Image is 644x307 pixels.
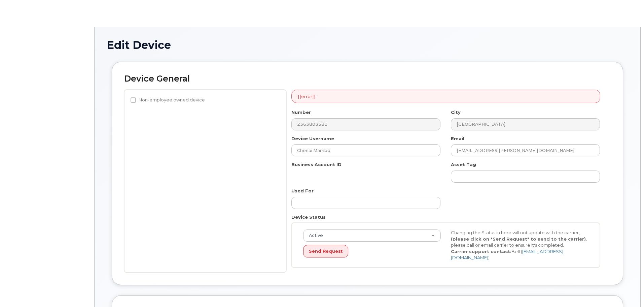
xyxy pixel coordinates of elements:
[124,74,611,84] h2: Device General
[131,96,205,104] label: Non-employee owned device
[291,90,600,103] div: {{error}}
[451,236,586,242] strong: (please click on "Send Request" to send to the carrier)
[291,109,311,116] label: Number
[291,161,342,168] label: Business Account ID
[451,161,476,168] label: Asset Tag
[291,135,334,142] label: Device Username
[291,188,314,194] label: Used For
[451,249,563,260] a: [EMAIL_ADDRESS][DOMAIN_NAME]
[451,109,461,116] label: City
[303,245,348,257] button: Send Request
[107,39,628,51] h1: Edit Device
[451,249,511,254] strong: Carrier support contact:
[131,97,136,103] input: Non-employee owned device
[451,135,464,142] label: Email
[446,229,594,261] div: Changing the Status in here will not update with the carrier, , please call or email carrier to e...
[291,214,326,220] label: Device Status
